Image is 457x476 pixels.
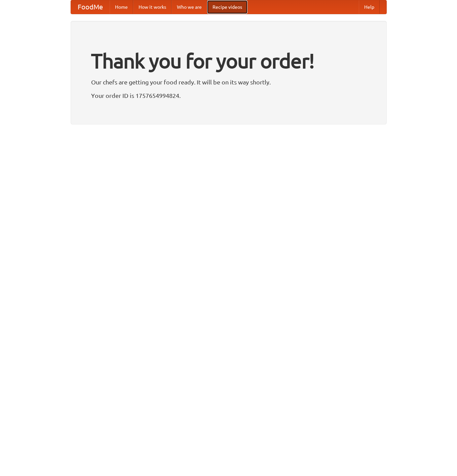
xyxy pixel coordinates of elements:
[207,0,247,14] a: Recipe videos
[91,90,366,101] p: Your order ID is 1757654994824.
[359,0,380,14] a: Help
[91,77,366,87] p: Our chefs are getting your food ready. It will be on its way shortly.
[110,0,133,14] a: Home
[133,0,172,14] a: How it works
[71,0,110,14] a: FoodMe
[172,0,207,14] a: Who we are
[91,45,366,77] h1: Thank you for your order!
